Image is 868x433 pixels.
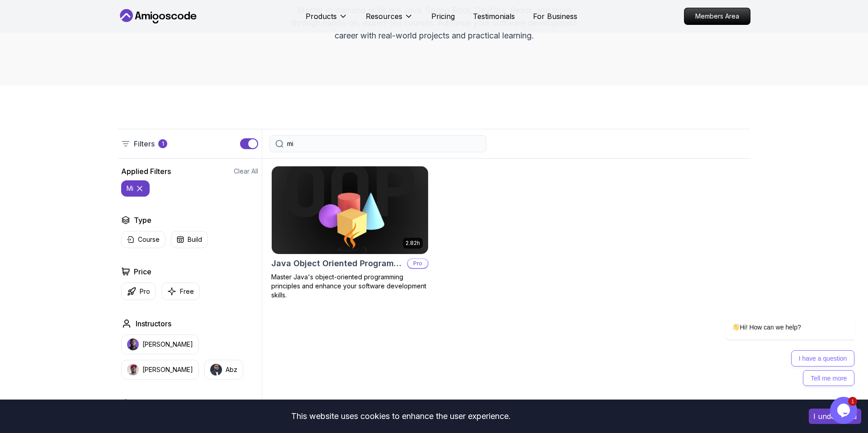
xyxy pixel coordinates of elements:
[188,235,202,244] p: Build
[121,334,199,354] button: instructor img[PERSON_NAME]
[809,409,861,424] button: Accept cookies
[127,184,133,193] p: mi
[287,139,481,148] input: Search Java, React, Spring boot ...
[271,166,429,300] a: Java Object Oriented Programming card2.82hJava Object Oriented ProgrammingProMaster Java's object...
[684,8,750,24] p: Members Area
[684,8,750,25] a: Members Area
[473,11,515,22] a: Testimonials
[271,273,429,300] p: Master Java's object-oriented programming principles and enhance your software development skills.
[272,166,428,254] img: Java Object Oriented Programming card
[142,340,193,349] p: [PERSON_NAME]
[136,318,171,329] h2: Instructors
[366,11,413,29] button: Resources
[134,215,151,226] h2: Type
[7,406,795,426] div: This website uses cookies to enhance the user experience.
[271,257,403,270] h2: Java Object Oriented Programming
[408,259,428,268] p: Pro
[210,364,222,376] img: instructor img
[234,167,258,176] button: Clear All
[366,11,402,22] p: Resources
[134,138,155,149] p: Filters
[696,244,859,392] iframe: chat widget
[431,11,455,22] a: Pricing
[161,282,200,300] button: Free
[306,11,348,29] button: Products
[830,397,859,424] iframe: chat widget
[121,166,171,177] h2: Applied Filters
[226,365,237,374] p: Abz
[121,231,165,248] button: Course
[138,235,160,244] p: Course
[142,365,193,374] p: [PERSON_NAME]
[533,11,577,22] a: For Business
[171,231,208,248] button: Build
[306,11,337,22] p: Products
[162,140,164,147] p: 1
[140,287,150,296] p: Pro
[134,398,162,409] h2: Duration
[127,364,139,376] img: instructor img
[121,180,150,197] button: mi
[204,360,243,380] button: instructor imgAbz
[180,287,194,296] p: Free
[127,339,139,350] img: instructor img
[121,282,156,300] button: Pro
[406,240,420,247] p: 2.82h
[134,266,151,277] h2: Price
[121,360,199,380] button: instructor img[PERSON_NAME]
